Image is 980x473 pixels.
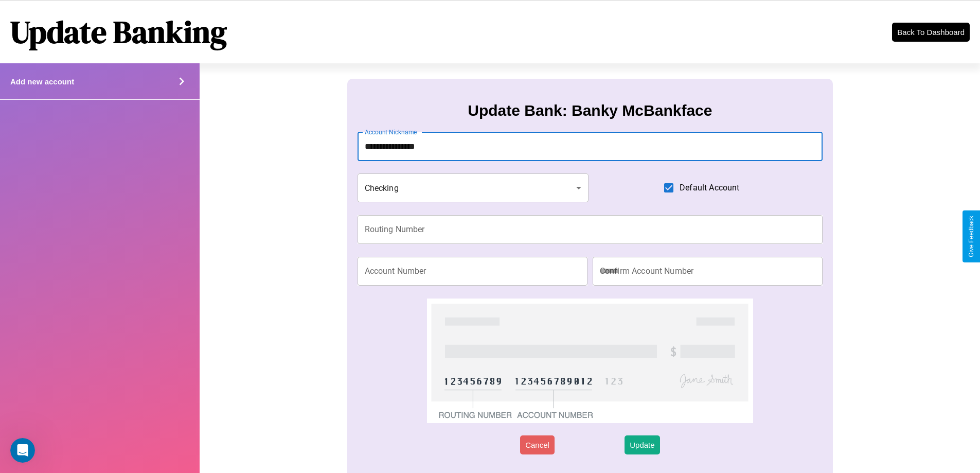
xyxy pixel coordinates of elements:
div: Give Feedback [968,216,975,257]
button: Back To Dashboard [892,23,970,42]
h4: Add new account [10,77,74,86]
h1: Update Banking [10,11,227,53]
iframe: Intercom live chat [10,438,35,463]
label: Account Nickname [365,128,417,136]
div: Checking [358,173,589,202]
img: check [427,299,753,423]
button: Update [625,435,660,454]
button: Cancel [520,435,555,454]
h3: Update Bank: Banky McBankface [468,102,712,119]
span: Default Account [680,182,739,194]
